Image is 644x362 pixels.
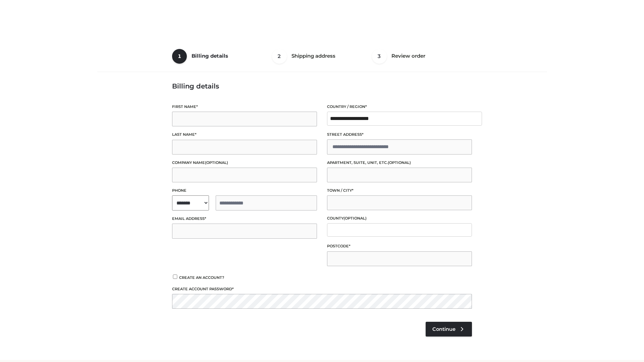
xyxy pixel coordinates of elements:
span: 2 [272,49,287,64]
label: Country / Region [327,104,472,110]
span: (optional) [343,216,367,221]
span: (optional) [205,160,228,165]
span: (optional) [388,160,411,165]
span: 1 [172,49,187,64]
span: 3 [372,49,387,64]
label: County [327,215,472,222]
label: Apartment, suite, unit, etc. [327,160,472,166]
h3: Billing details [172,82,472,90]
input: Create an account? [172,275,178,279]
span: Shipping address [291,53,335,59]
span: Review order [391,53,425,59]
label: Phone [172,187,317,194]
label: Company name [172,160,317,166]
span: Continue [432,326,455,332]
a: Continue [426,322,472,337]
label: Email address [172,216,317,222]
label: Create account password [172,286,472,292]
span: Billing details [192,53,228,59]
label: First name [172,104,317,110]
label: Street address [327,131,472,138]
label: Town / City [327,187,472,194]
label: Last name [172,131,317,138]
span: Create an account? [179,275,224,280]
label: Postcode [327,243,472,249]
